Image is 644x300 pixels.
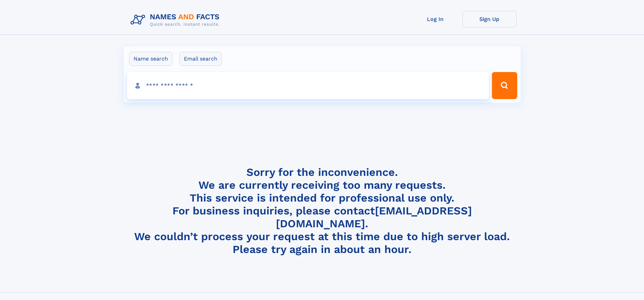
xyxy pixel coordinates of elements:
[276,204,472,230] a: [EMAIL_ADDRESS][DOMAIN_NAME]
[462,11,517,27] a: Sign Up
[180,52,222,66] label: Email search
[128,166,517,256] h4: Sorry for the inconvenience. We are currently receiving too many requests. This service is intend...
[408,11,462,27] a: Log In
[129,52,172,66] label: Name search
[128,11,225,29] img: Logo Names and Facts
[127,72,489,99] input: search input
[492,72,517,99] button: Search Button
